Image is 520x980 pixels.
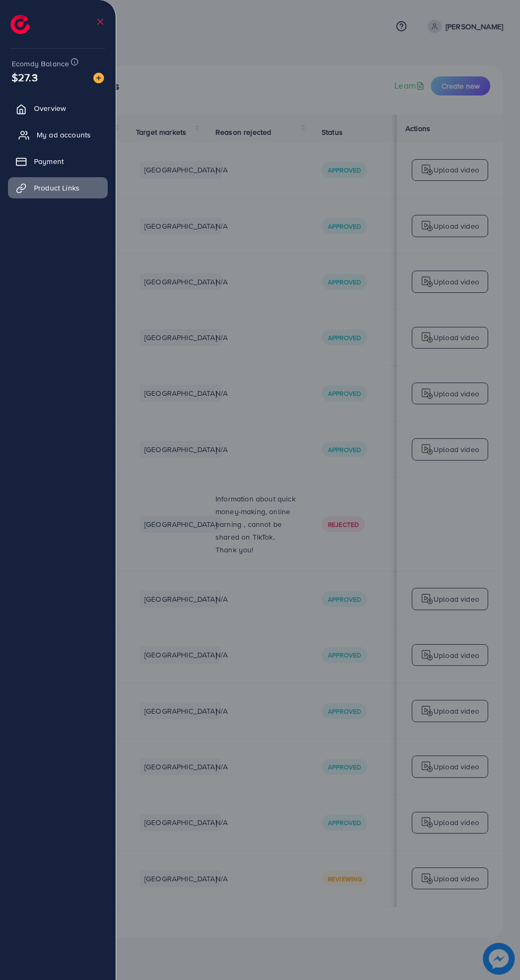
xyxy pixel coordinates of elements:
span: My ad accounts [37,129,91,140]
a: Overview [8,98,108,119]
span: $27.3 [12,70,38,85]
img: logo [11,15,30,34]
span: Product Links [34,183,80,193]
a: Payment [8,151,108,172]
a: My ad accounts [8,124,108,145]
span: Ecomdy Balance [12,58,69,69]
span: Payment [34,156,64,167]
span: Overview [34,103,66,114]
img: image [93,73,104,83]
a: Product Links [8,177,108,198]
